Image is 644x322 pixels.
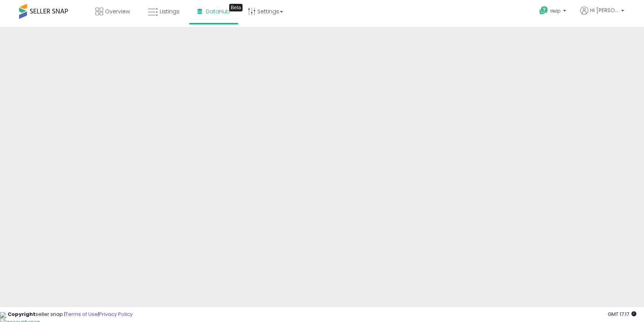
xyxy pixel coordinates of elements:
[229,4,243,11] div: Tooltip anchor
[539,6,549,15] i: Get Help
[105,8,130,15] span: Overview
[160,8,180,15] span: Listings
[590,6,619,14] span: Hi [PERSON_NAME]
[550,8,561,14] span: Help
[580,6,624,24] a: Hi [PERSON_NAME]
[206,8,230,15] span: DataHub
